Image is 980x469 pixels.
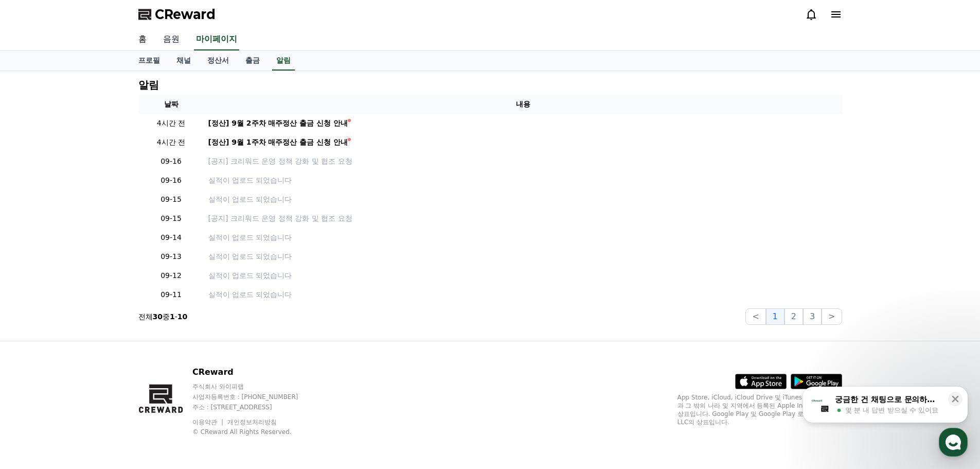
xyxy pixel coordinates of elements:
[766,308,785,325] button: 1
[192,403,318,411] p: 주소 : [STREET_ADDRESS]
[142,232,200,243] p: 09-14
[745,308,765,325] button: <
[142,175,200,186] p: 09-16
[208,156,838,167] a: [공지] 크리워드 운영 정책 강화 및 협조 요청
[142,289,200,300] p: 09-11
[208,213,838,224] a: [공지] 크리워드 운영 정책 강화 및 협조 요청
[192,383,318,391] p: 주식회사 와이피랩
[208,289,838,300] a: 실적이 업로드 되었습니다
[153,312,163,321] strong: 30
[94,342,106,351] span: 대화
[155,29,188,50] a: 음원
[227,419,277,426] a: 개인정보처리방침
[803,308,822,325] button: 3
[208,137,838,148] a: [정산] 9월 1주차 매주정산 출금 신청 안내
[142,270,200,281] p: 09-12
[170,312,175,321] strong: 1
[208,232,838,243] a: 실적이 업로드 되었습니다
[192,419,225,426] a: 이용약관
[192,366,318,378] p: CReward
[204,95,842,114] th: 내용
[138,79,159,91] h4: 알림
[138,6,216,23] a: CReward
[142,194,200,205] p: 09-15
[177,312,187,321] strong: 10
[208,194,838,205] a: 실적이 업로드 되었습니다
[272,51,295,71] a: 알림
[199,51,237,71] a: 정산서
[208,251,838,262] a: 실적이 업로드 되었습니다
[192,393,318,401] p: 사업자등록번호 : [PHONE_NUMBER]
[785,308,803,325] button: 2
[208,175,838,186] a: 실적이 업로드 되었습니다
[142,156,200,167] p: 09-16
[159,342,171,350] span: 설정
[130,51,168,71] a: 프로필
[822,308,842,325] button: >
[68,326,133,352] a: 대화
[237,51,268,71] a: 출금
[142,137,200,148] p: 4시간 전
[208,118,348,129] div: [정산] 9월 2주차 매주정산 출금 신청 안내
[142,118,200,129] p: 4시간 전
[142,213,200,224] p: 09-15
[138,95,204,114] th: 날짜
[142,251,200,262] p: 09-13
[155,6,216,23] span: CReward
[32,342,39,350] span: 홈
[678,393,842,426] p: App Store, iCloud, iCloud Drive 및 iTunes Store는 미국과 그 밖의 나라 및 지역에서 등록된 Apple Inc.의 서비스 상표입니다. Goo...
[208,118,838,129] a: [정산] 9월 2주차 매주정산 출금 신청 안내
[138,311,188,322] p: 전체 중 -
[194,29,239,50] a: 마이페이지
[133,326,198,352] a: 설정
[168,51,199,71] a: 채널
[192,428,318,436] p: © CReward All Rights Reserved.
[208,137,348,148] div: [정산] 9월 1주차 매주정산 출금 신청 안내
[130,29,155,50] a: 홈
[208,270,838,281] a: 실적이 업로드 되었습니다
[3,326,68,352] a: 홈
